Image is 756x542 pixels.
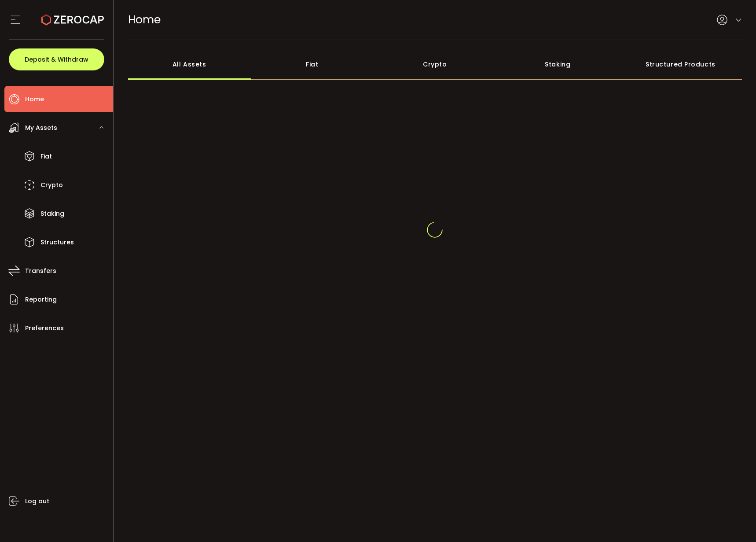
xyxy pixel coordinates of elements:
div: Fiat [251,49,374,80]
span: Staking [40,207,64,220]
span: Reporting [25,293,57,306]
div: Staking [496,49,619,80]
span: Deposit & Withdraw [25,56,88,63]
span: Crypto [40,179,63,192]
span: Transfers [25,265,56,277]
div: Structured Products [619,49,742,80]
span: Fiat [40,150,52,163]
span: Home [128,12,161,27]
span: Preferences [25,322,64,335]
span: My Assets [25,122,57,134]
div: Crypto [374,49,496,80]
span: Structures [40,236,74,249]
span: Home [25,93,44,106]
span: Log out [25,495,49,508]
button: Deposit & Withdraw [9,48,104,70]
div: All Assets [128,49,251,80]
